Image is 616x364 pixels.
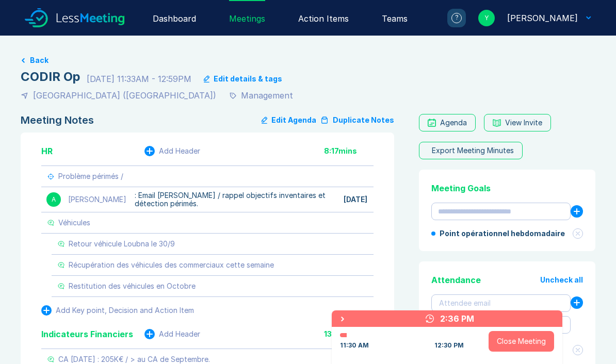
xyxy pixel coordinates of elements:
div: HR [41,145,53,157]
button: Add Key point, Decision and Action Item [41,305,194,316]
div: Problème périmés / [58,172,123,180]
div: [PERSON_NAME] [68,195,126,204]
button: Edit Agenda [262,114,316,126]
div: Attendance [431,274,481,286]
button: Close Meeting [489,331,554,352]
div: CA [DATE] : 205K€ / > au CA de Septembre. [58,355,210,363]
div: View Invite [505,119,542,127]
div: Récupération des véhicules des commerciaux cette semaine [69,261,274,269]
a: Agenda [419,114,476,131]
div: [DATE] [344,195,367,204]
div: Add Header [159,147,200,155]
a: ? [435,9,466,27]
a: Back [21,56,595,64]
div: 12:30 PM [434,341,464,350]
div: Export Meeting Minutes [432,146,514,155]
div: Meeting Goals [431,182,583,194]
div: 2:36 PM [440,312,474,325]
button: Back [30,56,48,64]
div: Add Key point, Decision and Action Item [56,306,194,315]
div: Yannick RICOL [507,12,578,24]
button: Add Header [144,329,200,339]
button: View Invite [484,114,551,131]
div: 13:23 mins [324,330,374,338]
div: Edit details & tags [214,75,282,83]
div: 11:30 AM [340,341,369,350]
div: : Email [PERSON_NAME] / rappel objectifs inventaires et détection périmés. [135,191,335,208]
div: A [45,191,62,208]
div: CODIR Op [21,69,80,85]
button: Edit details & tags [204,75,282,83]
div: [DATE] 11:33AM - 12:59PM [87,73,191,85]
div: Point opérationnel hebdomadaire [440,229,573,238]
div: Agenda [440,119,467,127]
div: Y [478,10,495,26]
div: Meeting Notes [21,114,94,126]
div: Retour véhicule Loubna le 30/9 [69,240,175,248]
button: Add Header [144,146,200,156]
button: Uncheck all [540,276,583,284]
div: Add Header [159,330,200,338]
div: 8:17 mins [324,147,374,155]
button: Export Meeting Minutes [419,142,523,159]
div: ? [451,13,462,23]
div: Restitution des véhicules en Octobre [69,282,196,290]
div: Indicateurs Financiers [41,328,133,340]
button: Duplicate Notes [320,114,394,126]
div: Point opérationnel hebdomadaire [431,228,583,239]
div: [GEOGRAPHIC_DATA] ([GEOGRAPHIC_DATA]) [33,89,216,102]
div: Véhicules [58,219,90,227]
div: Management [241,89,293,102]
